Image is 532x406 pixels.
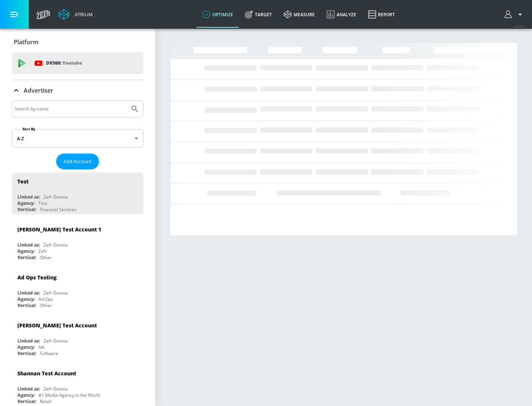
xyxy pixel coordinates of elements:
[12,52,143,74] div: DV360: Youtube
[46,59,82,67] p: DV360:
[64,157,92,166] span: Add Account
[278,1,321,28] a: measure
[17,290,40,296] div: Linked as:
[17,274,57,281] div: Ad Ops Testing
[17,178,28,185] div: Test
[24,86,53,94] p: Advertiser
[17,248,35,254] div: Agency:
[17,322,97,329] div: [PERSON_NAME] Test Account
[40,350,58,357] div: Software
[514,24,525,28] span: v 4.25.4
[12,80,143,101] div: Advertiser
[15,104,127,114] input: Search by name
[44,386,68,392] div: Zefr Demos
[62,59,82,67] p: Youtube
[17,194,40,200] div: Linked as:
[12,220,143,262] div: [PERSON_NAME] Test Account 1Linked as:Zefr DemosAgency:ZefrVertical:Other
[17,338,40,344] div: Linked as:
[17,200,35,206] div: Agency:
[40,398,51,405] div: Retail
[40,206,76,213] div: Financial Services
[239,1,278,28] a: Target
[17,302,36,309] div: Vertical:
[38,296,53,302] div: Ad Ops
[56,154,99,169] button: Add Account
[44,290,68,296] div: Zefr Demos
[17,350,36,357] div: Vertical:
[44,338,68,344] div: Zefr Demos
[17,254,36,261] div: Vertical:
[40,254,52,261] div: Other
[197,1,239,28] a: optimize
[12,129,143,148] div: A-Z
[44,242,68,248] div: Zefr Demos
[38,248,47,254] div: Zefr
[12,316,143,358] div: [PERSON_NAME] Test AccountLinked as:Zefr DemosAgency:NAVertical:Software
[38,392,100,398] div: #1 Media Agency in the World
[17,242,40,248] div: Linked as:
[17,206,36,213] div: Vertical:
[17,226,101,233] div: [PERSON_NAME] Test Account 1
[321,1,362,28] a: Analyze
[38,200,47,206] div: Test
[12,32,143,52] div: Platform
[21,127,37,131] label: Sort By
[38,344,45,350] div: NA
[17,398,36,405] div: Vertical:
[17,370,76,377] div: Shannan Test Account
[17,386,40,392] div: Linked as:
[40,302,52,309] div: Other
[12,268,143,310] div: Ad Ops TestingLinked as:Zefr DemosAgency:Ad OpsVertical:Other
[44,194,68,200] div: Zefr Demos
[14,38,38,46] p: Platform
[362,1,401,28] a: Report
[12,172,143,214] div: TestLinked as:Zefr DemosAgency:TestVertical:Financial Services
[17,392,35,398] div: Agency:
[17,344,35,350] div: Agency:
[17,296,35,302] div: Agency:
[72,11,93,18] div: Atrium
[58,9,93,20] a: Atrium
